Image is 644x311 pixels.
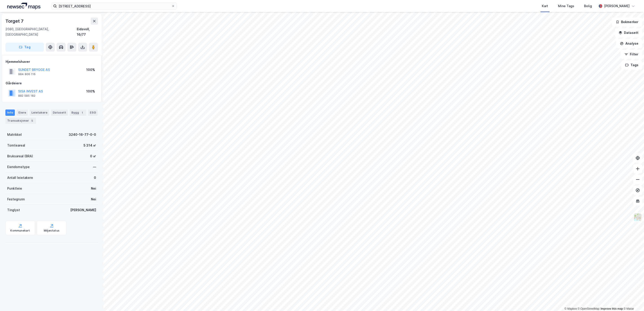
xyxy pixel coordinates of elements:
div: Punktleie [7,186,22,191]
div: Festegrunn [7,197,25,202]
div: Bolig [584,3,592,9]
div: ESG [88,110,98,116]
div: Eidsvoll, 16/77 [77,26,98,37]
div: 100% [86,67,95,72]
div: 100% [86,89,95,94]
div: Tomteareal [7,143,25,148]
div: 0 [94,175,96,180]
div: Torget 7 [5,18,24,25]
button: Bokmerker [612,18,642,26]
div: Kontrollprogram for chat [622,289,644,311]
div: Antall leietakere [7,175,33,180]
div: Leietakere [30,110,49,116]
div: Hjemmelshaver [6,59,98,64]
div: [PERSON_NAME] [70,207,96,213]
div: 984 806 116 [18,72,35,76]
div: 5 [30,118,34,123]
div: Kommunekart [10,229,30,232]
div: Kart [542,3,548,9]
div: Bygg [70,110,86,116]
div: 882 585 182 [18,94,35,98]
button: Tag [5,43,44,52]
div: 0 ㎡ [90,153,96,159]
div: [PERSON_NAME] [604,3,630,9]
div: Info [5,110,15,116]
div: Eiendomstype [7,164,30,170]
div: Matrikkel [7,132,22,137]
div: Mine Tags [558,3,574,9]
a: Improve this map [601,307,623,310]
button: Filter [621,50,642,59]
div: Miljøstatus [44,229,60,232]
button: Analyse [616,39,642,48]
div: 5 314 ㎡ [84,143,96,148]
div: Transaksjoner [5,118,36,124]
div: Bruksareal (BRA) [7,153,33,159]
div: Nei [91,186,96,191]
a: Mapbox [565,307,577,310]
div: Eiere [17,110,28,116]
div: Nei [91,197,96,202]
img: Z [633,213,642,221]
div: Gårdeiere [6,81,98,86]
div: 1 [80,110,84,115]
img: logo.a4113a55bc3d86da70a041830d287a7e.svg [7,3,40,9]
div: Tinglyst [7,207,20,213]
iframe: Chat Widget [622,289,644,311]
input: Søk på adresse, matrikkel, gårdeiere, leietakere eller personer [57,3,171,9]
button: Tags [621,61,642,70]
div: 2080, [GEOGRAPHIC_DATA], [GEOGRAPHIC_DATA] [5,26,77,37]
div: Datasett [51,110,68,116]
div: 3240-16-77-0-0 [69,132,96,137]
button: Datasett [615,28,642,37]
a: OpenStreetMap [578,307,600,310]
div: — [93,164,96,170]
